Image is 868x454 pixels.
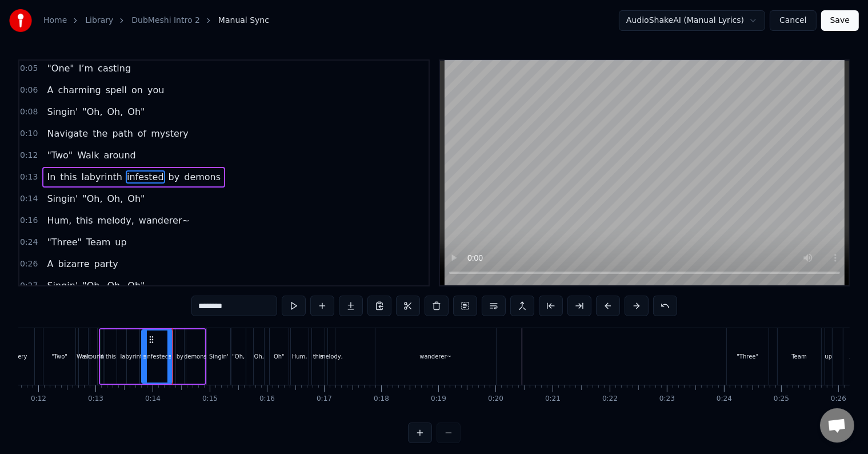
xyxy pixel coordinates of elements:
[146,352,169,361] div: infested
[76,149,100,162] span: Walk
[46,105,79,118] span: Singin'
[184,352,207,361] div: demons
[137,127,147,140] span: of
[317,395,332,404] div: 0:17
[232,352,245,361] div: "Oh,
[545,395,561,404] div: 0:21
[126,192,146,205] span: Oh"
[106,352,116,361] div: this
[20,150,38,161] span: 0:12
[20,258,38,270] span: 0:26
[20,193,38,205] span: 0:14
[93,257,119,270] span: party
[292,352,307,361] div: Hum,
[20,215,38,226] span: 0:16
[57,83,102,97] span: charming
[167,170,181,184] span: by
[46,192,79,205] span: Singin'
[126,105,146,118] span: Oh"
[83,352,103,361] div: around
[146,83,165,97] span: you
[770,10,816,31] button: Cancel
[46,127,89,140] span: Navigate
[85,15,113,26] a: Library
[106,105,125,118] span: Oh,
[106,192,125,205] span: Oh,
[488,395,503,404] div: 0:20
[75,214,94,227] span: this
[78,62,94,75] span: I’m
[43,15,67,26] a: Home
[20,106,38,118] span: 0:08
[20,128,38,140] span: 0:10
[81,279,103,292] span: "Oh,
[138,214,191,227] span: wanderer~
[91,127,109,140] span: the
[183,170,222,184] span: demons
[218,15,269,26] span: Manual Sync
[20,85,38,96] span: 0:06
[81,105,103,118] span: "Oh,
[431,395,446,404] div: 0:19
[254,352,264,361] div: Oh,
[717,395,732,404] div: 0:24
[20,237,38,248] span: 0:24
[77,352,90,361] div: Walk
[31,395,46,404] div: 0:12
[20,172,38,183] span: 0:13
[88,395,103,404] div: 0:13
[46,257,54,270] span: A
[105,83,128,97] span: spell
[46,279,79,292] span: Singin'
[121,352,146,361] div: labyrinth
[259,395,275,404] div: 0:16
[126,170,165,184] span: infested
[145,395,161,404] div: 0:14
[150,127,190,140] span: mystery
[46,83,54,97] span: A
[20,63,38,74] span: 0:05
[114,236,127,249] span: up
[850,352,854,361] div: A
[177,352,183,361] div: by
[51,352,67,361] div: "Two"
[106,279,125,292] span: Oh,
[831,395,846,404] div: 0:26
[602,395,618,404] div: 0:22
[131,15,200,26] a: DubMeshi Intro 2
[81,192,103,205] span: "Oh,
[9,9,32,32] img: youka
[274,352,285,361] div: Oh"
[111,127,134,140] span: path
[320,352,343,361] div: melody,
[374,395,389,404] div: 0:18
[99,352,104,361] div: In
[57,257,90,270] span: bizarre
[774,395,789,404] div: 0:25
[46,214,73,227] span: Hum,
[313,352,323,361] div: this
[46,149,74,162] span: "Two"
[209,352,229,361] div: Singin'
[43,15,269,26] nav: breadcrumb
[821,10,859,31] button: Save
[46,62,75,75] span: "One"
[419,352,451,361] div: wanderer~
[202,395,218,404] div: 0:15
[820,408,854,443] a: Open chat
[825,352,832,361] div: up
[20,280,38,292] span: 0:27
[97,214,135,227] span: melody,
[81,170,123,184] span: labyrinth
[659,395,675,404] div: 0:23
[130,83,144,97] span: on
[59,170,78,184] span: this
[102,149,137,162] span: around
[97,62,132,75] span: casting
[46,236,83,249] span: "Three"
[46,170,57,184] span: In
[126,279,146,292] span: Oh"
[737,352,758,361] div: "Three"
[791,352,806,361] div: Team
[85,236,111,249] span: Team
